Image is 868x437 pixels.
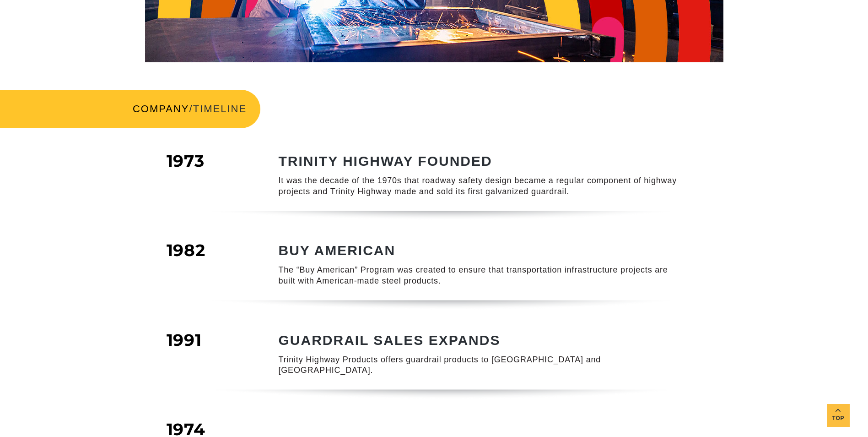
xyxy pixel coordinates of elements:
[827,413,850,424] span: Top
[279,355,684,376] p: Trinity Highway Products offers guardrail products to [GEOGRAPHIC_DATA] and [GEOGRAPHIC_DATA].
[279,333,501,348] strong: GUARDRAIL SALES EXPANDS
[167,240,205,260] span: 1982
[167,151,205,171] span: 1973
[827,404,850,427] a: Top
[167,330,202,350] span: 1991
[279,265,684,286] p: The “Buy American” Program was created to ensure that transportation infrastructure projects are ...
[279,243,396,258] strong: BUY AMERICAN
[279,153,492,169] strong: TRINITY HIGHWAY FOUNDED
[279,175,684,197] p: It was the decade of the 1970s that roadway safety design became a regular component of highway p...
[193,103,247,115] span: TIMELINE
[133,103,189,115] a: COMPANY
